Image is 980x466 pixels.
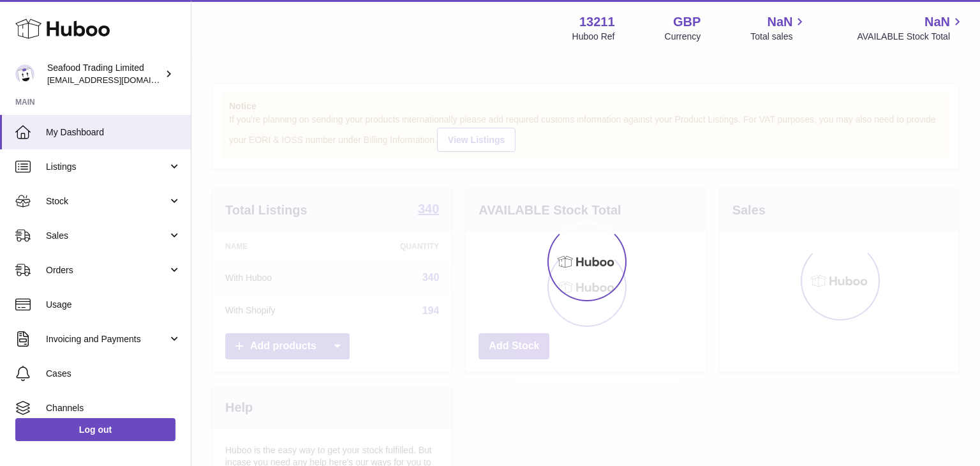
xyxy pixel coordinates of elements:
[46,161,168,173] span: Listings
[46,299,181,311] span: Usage
[46,402,181,414] span: Channels
[750,31,807,43] span: Total sales
[857,31,965,43] span: AVAILABLE Stock Total
[579,13,615,31] strong: 13211
[46,368,181,380] span: Cases
[673,13,701,31] strong: GBP
[47,62,162,86] div: Seafood Trading Limited
[924,13,950,31] span: NaN
[47,75,188,85] span: [EMAIL_ADDRESS][DOMAIN_NAME]
[46,264,168,276] span: Orders
[46,195,168,207] span: Stock
[15,64,34,84] img: thendy@rickstein.com
[572,31,615,43] div: Huboo Ref
[750,13,807,43] a: NaN Total sales
[665,31,701,43] div: Currency
[46,230,168,242] span: Sales
[46,126,181,139] span: My Dashboard
[46,333,168,345] span: Invoicing and Payments
[767,13,792,31] span: NaN
[15,418,175,441] a: Log out
[857,13,965,43] a: NaN AVAILABLE Stock Total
